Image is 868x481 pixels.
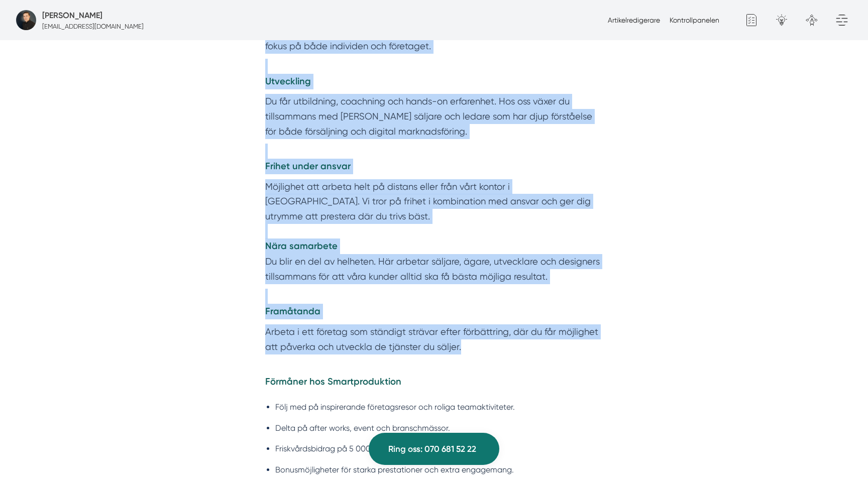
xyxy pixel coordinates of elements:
p: Du får utbildning, coachning och hands-on erfarenhet. Hos oss växer du tillsammans med [PERSON_NA... [265,94,603,139]
li: Delta på after works, event och branschmässor. [275,422,603,434]
a: Artikelredigerare [608,16,660,24]
span: Ring oss: 070 681 52 22 [388,442,476,456]
strong: Frihet under ansvar [265,161,351,172]
li: Följ med på inspirerande företagsresor och roliga teamaktiviteter. [275,401,603,413]
strong: Framåtanda [265,306,320,317]
img: foretagsbild-pa-smartproduktion-ett-foretag-i-dalarnas-lan-2023.jpg [16,10,36,30]
strong: Förmåner hos Smartproduktion [265,376,401,387]
li: Friskvårdsbidrag på 5 000 kronor per år. [275,442,603,455]
strong: Nära samarbete [265,240,338,252]
li: Bonusmöjligheter för starka prestationer och extra engagemang. [275,463,603,476]
a: Ring oss: 070 681 52 22 [369,433,499,465]
p: [EMAIL_ADDRESS][DOMAIN_NAME] [42,22,144,31]
p: Arbeta i ett företag som ständigt strävar efter förbättring, där du får möjlighet att påverka och... [265,324,603,354]
h5: Super Administratör [42,9,102,22]
a: Kontrollpanelen [670,16,719,24]
p: Möjlighet att arbeta helt på distans eller från vårt kontor i [GEOGRAPHIC_DATA]. Vi tror på frihe... [265,179,603,284]
strong: Utveckling [265,76,311,87]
